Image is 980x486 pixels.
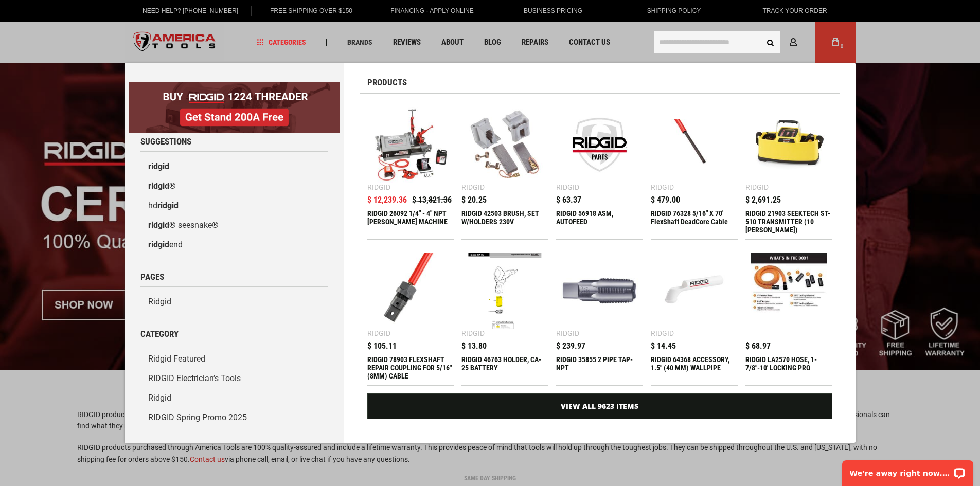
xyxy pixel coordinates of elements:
div: Ridgid [461,330,485,337]
a: Categories [252,35,311,49]
div: Ridgid [556,330,579,337]
a: Ridgid [140,388,328,408]
span: $ 105.11 [367,342,397,350]
a: RIDGID 56918 ASM, AUTOFEED Ridgid $ 63.37 RIDGID 56918 ASM, AUTOFEED [556,101,643,239]
span: $ 239.97 [556,342,585,350]
span: Suggestions [140,137,191,146]
a: View All 9623 Items [367,393,832,419]
a: RIDGID 76328 5/16 Ridgid $ 479.00 RIDGID 76328 5/16" X 70' FlexShaft DeadCore Cable [651,101,738,239]
span: $ 20.25 [461,196,487,204]
b: ridgid [157,201,179,210]
div: Ridgid [556,184,579,191]
div: RIDGID 26092 1/4 [367,209,454,234]
a: ridgid® seesnake® [140,215,328,235]
a: RIDGID 46763 HOLDER, CA-25 BATTERY Ridgid $ 13.80 RIDGID 46763 HOLDER, CA-25 BATTERY [461,247,548,385]
img: RIDGID 78903 FLEXSHAFT REPAIR COUPLING FOR 5/16 [372,253,449,329]
a: RIDGID 35855 2 PIPE TAP-NPT Ridgid $ 239.97 RIDGID 35855 2 PIPE TAP-NPT [556,247,643,385]
a: Ridgid [140,292,328,312]
a: hdridgid [140,196,328,215]
span: Products [367,78,407,87]
span: $ 68.97 [745,342,771,350]
img: RIDGID 21903 SEEKTECH ST-510 TRANSMITTER (10 WATTS) [751,106,827,183]
span: $ 2,691.25 [745,196,781,204]
img: RIDGID 42503 BRUSH, SET W/HOLDERS 230V [467,106,543,183]
a: Ridgid Featured [140,349,328,369]
button: Search [761,32,780,52]
b: ridgid [148,181,169,191]
div: RIDGID 56918 ASM, AUTOFEED [556,209,643,234]
div: Ridgid [651,184,674,191]
span: $ 63.37 [556,196,581,204]
span: Category [140,330,179,338]
a: RIDGID Electrician’s Tools [140,369,328,388]
span: Categories [257,39,306,46]
b: ridgid [148,240,169,249]
img: RIDGID 35855 2 PIPE TAP-NPT [561,253,638,329]
span: $ 12,239.36 [367,196,407,204]
div: RIDGID 35855 2 PIPE TAP-NPT [556,355,643,380]
img: RIDGID 26092 1/4 [372,106,449,183]
a: ridgid® [140,176,328,196]
img: RIDGID 76328 5/16 [656,106,733,183]
span: Pages [140,273,164,281]
img: BOGO: Buy RIDGID® 1224 Threader, Get Stand 200A Free! [129,82,340,133]
span: Brands [347,39,372,46]
img: RIDGID 56918 ASM, AUTOFEED [561,106,638,183]
a: RIDGID 78903 FLEXSHAFT REPAIR COUPLING FOR 5/16 Ridgid $ 105.11 RIDGID 78903 FLEXSHAFT REPAIR COU... [367,247,454,385]
a: RIDGID 42503 BRUSH, SET W/HOLDERS 230V Ridgid $ 20.25 RIDGID 42503 BRUSH, SET W/HOLDERS 230V [461,101,548,239]
a: RIDGID 21903 SEEKTECH ST-510 TRANSMITTER (10 WATTS) Ridgid $ 2,691.25 RIDGID 21903 SEEKTECH ST-51... [745,101,832,239]
a: RIDGID Spring Promo 2025 [140,408,328,427]
div: RIDGID 46763 HOLDER, CA-25 BATTERY [461,355,548,380]
div: Ridgid [367,330,390,337]
span: $ 13.80 [461,342,487,350]
div: RIDGID LA2570 HOSE, 1-7/8 [745,355,832,380]
span: $ 13,821.36 [412,196,452,204]
div: RIDGID 21903 SEEKTECH ST-510 TRANSMITTER (10 WATTS) [745,209,832,234]
b: ridgid [148,161,169,171]
div: Ridgid [651,330,674,337]
a: BOGO: Buy RIDGID® 1224 Threader, Get Stand 200A Free! [129,82,340,90]
div: Ridgid [745,184,769,191]
div: RIDGID 42503 BRUSH, SET W/HOLDERS 230V [461,209,548,234]
img: RIDGID 64368 ACCESSORY, 1.5 [656,253,733,329]
div: Ridgid [461,184,485,191]
a: RIDGID 64368 ACCESSORY, 1.5 Ridgid $ 14.45 RIDGID 64368 ACCESSORY, 1.5" (40 MM) WALLPIPE [651,247,738,385]
span: $ 479.00 [651,196,680,204]
a: Brands [343,35,377,49]
img: RIDGID LA2570 HOSE, 1-7/8 [751,253,827,329]
div: RIDGID 76328 5/16 [651,209,738,234]
div: RIDGID 64368 ACCESSORY, 1.5 [651,355,738,380]
a: RIDGID 26092 1/4 Ridgid $ 13,821.36 $ 12,239.36 RIDGID 26092 1/4" - 4" NPT [PERSON_NAME] MACHINE [367,101,454,239]
a: RIDGID LA2570 HOSE, 1-7/8 $ 68.97 RIDGID LA2570 HOSE, 1-7/8"-10' LOCKING PRO [745,247,832,385]
a: ridgidend [140,235,328,255]
div: RIDGID 78903 FLEXSHAFT REPAIR COUPLING FOR 5/16 [367,355,454,380]
iframe: LiveChat chat widget [835,454,980,486]
b: ridgid [148,220,169,230]
a: ridgid [140,157,328,176]
span: $ 14.45 [651,342,676,350]
div: Ridgid [367,184,390,191]
img: RIDGID 46763 HOLDER, CA-25 BATTERY [467,253,543,329]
